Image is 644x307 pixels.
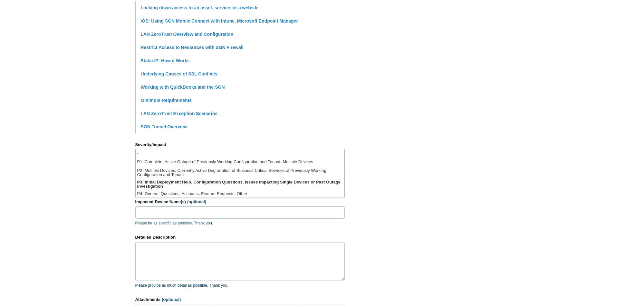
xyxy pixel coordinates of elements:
[136,190,344,199] li: P4: General Questions, Accounts, Feature Requests, Other
[135,234,345,241] label: Detailed Description
[135,282,345,288] p: Please provide as much detail as possible. Thank you.
[141,84,225,90] a: Working with QuickBooks and the SGN
[135,142,345,148] label: Severity/Impact
[141,5,259,10] a: Locking down access to an asset, service, or a website
[141,71,218,76] a: Underlying Causes of SSL Conflicts
[136,178,344,190] li: P3: Initial Deployment Help, Configuration Questions, Issues Impacting Single Devices or Past Out...
[135,296,345,303] label: Attachments
[141,45,244,50] a: Restrict Access to Resources with SGN Firewall
[136,149,344,158] li: -
[187,199,206,204] span: (optional)
[141,32,234,37] a: LAN ZeroTrust Overview and Configuration
[141,124,187,129] a: SGN Tunnel Overview
[141,58,190,63] a: Static IP: How it Works
[141,98,192,103] a: Minimum Requirements
[141,18,298,24] a: iOS: Using SGN Mobile Connect with Intune, Microsoft Endpoint Manager
[136,167,344,178] li: P2: Multiple Devices, Currently Active Degradation of Business Critical Services of Previously Wo...
[135,220,345,226] p: Please be as specific as possible. Thank you.
[141,111,218,116] a: LAN ZeroTrust Exception Scenarios
[136,158,344,167] li: P1: Complete, Active Outage of Previously Working Configuration and Tenant, Multiple Devices
[162,297,181,302] span: (optional)
[135,199,345,205] label: Impacted Device Name(s)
